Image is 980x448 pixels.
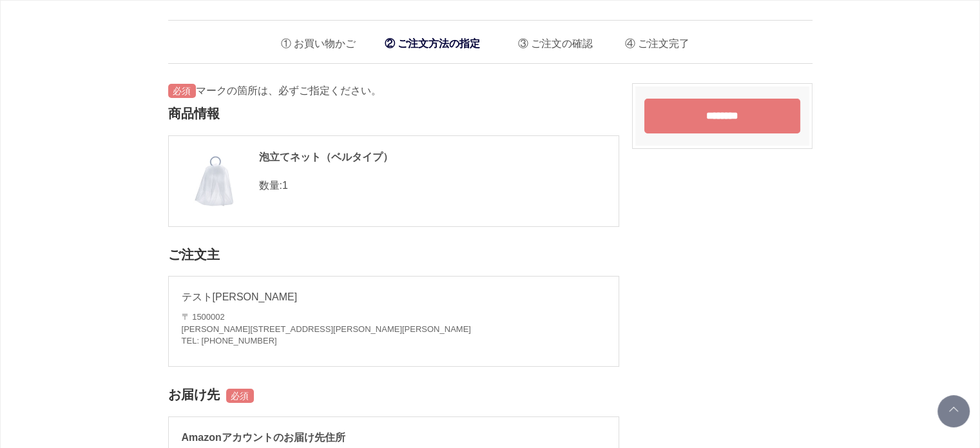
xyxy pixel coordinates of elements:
[378,30,486,57] li: ご注文方法の指定
[182,311,606,347] address: 〒 1500002 [PERSON_NAME][STREET_ADDRESS][PERSON_NAME][PERSON_NAME] TEL: [PHONE_NUMBER]
[182,289,606,305] p: テスト[PERSON_NAME]
[282,180,288,191] span: 1
[615,27,689,54] li: ご注文完了
[182,430,606,445] div: Amazonアカウントのお届け先住所
[182,178,606,193] p: 数量:
[508,27,593,54] li: ご注文の確認
[168,99,619,129] h2: 商品情報
[182,149,606,166] div: 泡立てネット（ベルタイプ）
[168,380,619,410] h2: お届け先
[271,27,356,54] li: お買い物かご
[182,149,246,213] img: 001791.jpg
[168,240,619,270] h2: ご注文主
[168,83,619,99] p: マークの箇所は、必ずご指定ください。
